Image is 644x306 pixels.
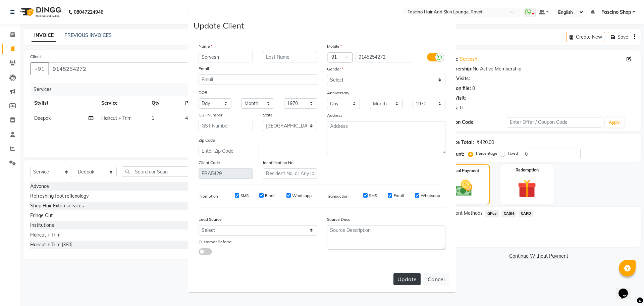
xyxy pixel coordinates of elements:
[199,216,222,222] label: Lead Source
[199,168,253,179] input: Client Code
[199,43,212,49] label: Name
[263,160,294,166] label: Identification No.
[421,193,440,199] label: Whatsapp
[327,216,350,222] label: Source Desc
[263,112,273,118] label: State
[393,273,421,285] button: Update
[616,279,637,299] iframe: chat widget
[423,273,449,286] button: Cancel
[327,193,348,199] label: Transaction
[393,193,404,199] label: Email
[292,193,312,199] label: Whatsapp
[240,193,249,199] label: SMS
[199,146,259,156] input: Enter Zip Code
[327,66,343,72] label: Gender
[263,52,317,62] input: Last Name
[199,66,209,72] label: Email
[356,52,414,62] input: Mobile
[199,160,220,166] label: Client Code
[199,74,317,85] input: Email
[369,193,377,199] label: SMS
[327,43,342,49] label: Mobile
[199,121,253,131] input: GST Number
[327,90,349,96] label: Anniversary
[194,19,244,32] h4: Update Client
[199,52,253,62] input: First Name
[265,193,275,199] label: Email
[199,90,207,96] label: DOB
[263,168,317,179] input: Resident No. or Any Id
[199,137,215,143] label: Zip Code
[327,112,342,118] label: Address
[199,193,218,199] label: Promotion
[199,112,222,118] label: GST Number
[199,239,232,245] label: Customer Referral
